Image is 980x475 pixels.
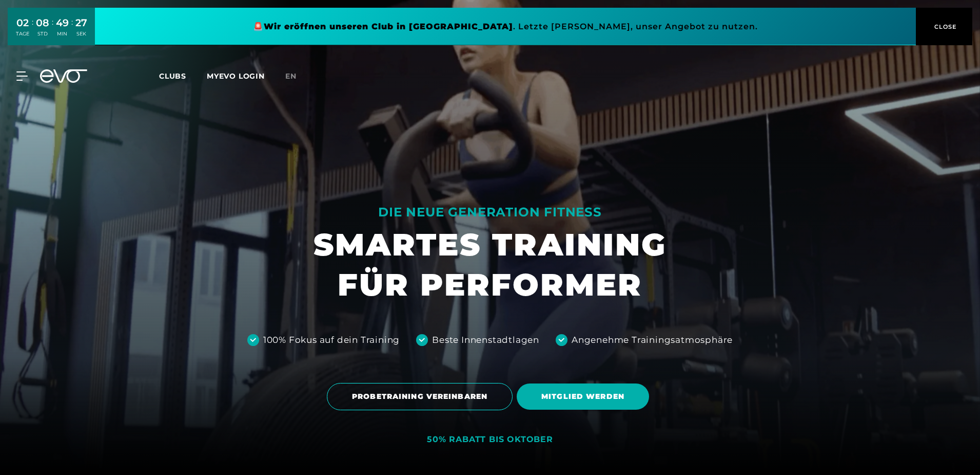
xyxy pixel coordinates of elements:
[327,375,517,418] a: PROBETRAINING VEREINBAREN
[432,334,539,347] div: Beste Innenstadtlagen
[263,334,400,347] div: 100% Fokus auf dein Training
[285,70,309,82] a: en
[36,15,49,30] div: 08
[207,71,265,81] a: MYEVO LOGIN
[56,30,69,38] div: MIN
[159,71,186,81] span: Clubs
[313,225,667,305] h1: SMARTES TRAINING FÜR PERFORMER
[517,376,653,417] a: MITGLIED WERDEN
[75,15,87,30] div: 27
[541,391,624,402] span: MITGLIED WERDEN
[71,16,73,44] div: :
[313,204,667,221] div: DIE NEUE GENERATION FITNESS
[36,30,49,38] div: STD
[916,8,972,45] button: CLOSE
[932,22,957,31] span: CLOSE
[352,391,487,402] span: PROBETRAINING VEREINBAREN
[32,16,33,44] div: :
[75,30,87,38] div: SEK
[56,15,69,30] div: 49
[285,71,297,81] span: en
[572,334,733,347] div: Angenehme Trainingsatmosphäre
[16,30,29,38] div: TAGE
[427,434,553,445] div: 50% RABATT BIS OKTOBER
[159,71,207,81] a: Clubs
[16,15,29,30] div: 02
[52,16,53,44] div: :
